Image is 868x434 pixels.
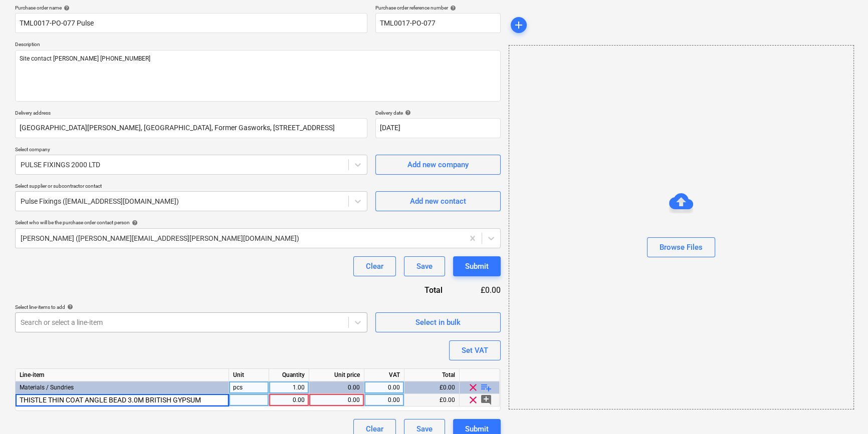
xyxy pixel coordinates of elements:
[353,256,396,276] button: Clear
[467,394,479,406] span: clear
[130,220,138,226] span: help
[15,5,367,11] div: Purchase order name
[20,384,74,391] span: Materials / Sundries
[375,5,501,11] div: Purchase order reference number
[16,369,229,381] div: Line-item
[375,155,501,175] button: Add new company
[513,19,525,31] span: add
[370,284,459,296] div: Total
[364,369,404,381] div: VAT
[273,381,305,394] div: 1.00
[15,304,367,310] div: Select line-items to add
[449,340,501,360] button: Set VAT
[404,369,460,381] div: Total
[15,219,501,226] div: Select who will be the purchase order contact person
[480,381,492,393] span: playlist_add
[415,316,461,329] div: Select in bulk
[375,110,501,116] div: Delivery date
[404,394,460,406] div: £0.00
[15,183,367,191] p: Select supplier or subcontractor contact
[229,381,269,394] div: pcs
[15,146,367,155] p: Select company
[410,195,466,208] div: Add new contact
[62,5,70,11] span: help
[375,191,501,211] button: Add new contact
[309,369,364,381] div: Unit price
[480,394,492,406] span: add_comment
[65,304,73,310] span: help
[416,260,432,273] div: Save
[660,241,703,254] div: Browse Files
[375,312,501,332] button: Select in bulk
[368,381,400,394] div: 0.00
[453,256,501,276] button: Submit
[647,237,715,257] button: Browse Files
[15,50,501,102] textarea: Site contact [PERSON_NAME] [PHONE_NUMBER]
[509,45,854,409] div: Browse Files
[465,260,489,273] div: Submit
[366,260,383,273] div: Clear
[15,118,367,138] input: Delivery address
[459,284,501,296] div: £0.00
[404,381,460,394] div: £0.00
[15,110,367,118] p: Delivery address
[269,369,309,381] div: Quantity
[407,158,469,171] div: Add new company
[15,41,501,50] p: Description
[818,386,868,434] iframe: Chat Widget
[375,118,501,138] input: Delivery date not specified
[368,394,400,406] div: 0.00
[375,13,501,33] input: Reference number
[15,13,367,33] input: Document name
[403,110,411,116] span: help
[467,381,479,393] span: clear
[462,344,488,357] div: Set VAT
[229,369,269,381] div: Unit
[404,256,445,276] button: Save
[313,394,360,406] div: 0.00
[273,394,305,406] div: 0.00
[313,381,360,394] div: 0.00
[448,5,456,11] span: help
